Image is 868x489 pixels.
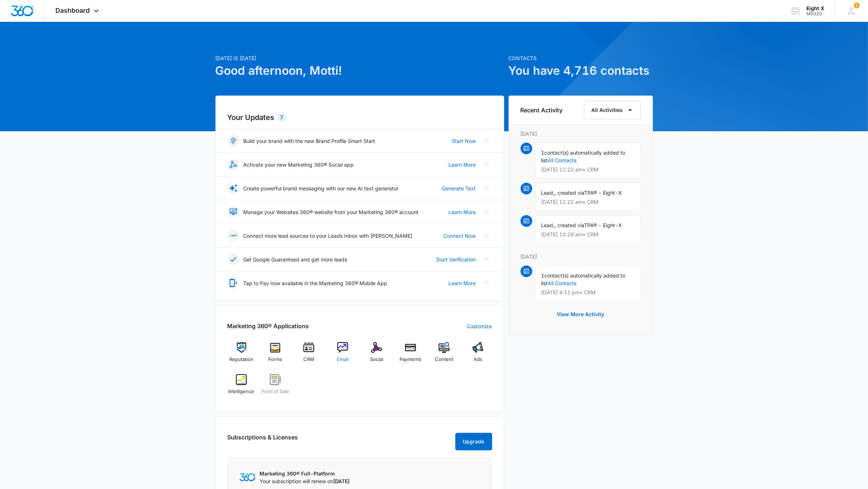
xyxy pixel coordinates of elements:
[541,150,545,156] span: 1
[244,279,388,287] p: Tap to Pay now available in the Marketing 360® Mobile App
[854,3,860,8] div: notifications count
[480,253,492,265] button: Close
[277,113,287,122] div: 7
[244,208,419,216] p: Manage your Websites 360® website from your Marketing 360® account
[370,356,383,363] span: Social
[260,470,350,477] p: Marketing 360® Full-Platform
[244,161,354,168] p: Activate your new Marketing 360® Social app
[260,477,350,485] p: Your subscription will renew on
[548,280,577,286] a: All Contacts
[435,356,453,363] span: Content
[474,356,482,363] span: Ads
[548,157,577,163] a: All Contacts
[541,290,635,295] p: [DATE] 4:11 pm • CRM
[244,232,413,240] p: Connect more lead sources to your Leads Inbox with [PERSON_NAME]
[452,137,476,145] a: Start Now
[244,256,347,263] p: Get Google Guaranteed and get more leads
[541,272,626,286] span: contact(s) automatically added to list
[240,473,256,481] img: Marketing 360 Logo
[363,342,391,368] a: Social
[584,101,641,119] button: All Activities
[480,230,492,241] button: Close
[261,342,289,368] a: Forms
[244,185,399,192] p: Create powerful brand messaging with our new AI text generator
[854,3,860,8] span: 1
[56,7,90,14] span: Dashboard
[480,182,492,194] button: Close
[261,388,289,395] span: Point of Sale
[480,159,492,170] button: Close
[550,306,612,323] button: View More Activity
[229,356,253,363] span: Reputation
[555,222,584,228] span: , created via
[584,222,622,228] span: TPA® - Eight-X
[806,5,824,11] div: account name
[244,137,375,145] p: Build your brand with the new Brand Profile Smart Start
[334,478,350,484] span: [DATE]
[541,232,635,237] p: [DATE] 10:29 am • CRM
[584,190,622,196] span: TPA® - Eight-X
[467,322,492,330] a: Customize
[444,232,476,240] a: Connect Now
[337,356,349,363] span: Email
[400,356,421,363] span: Payments
[227,342,256,368] a: Reputation
[227,322,309,330] h2: Marketing 360® Applications
[521,106,563,115] h6: Recent Activity
[436,256,476,263] a: Start Verification
[227,433,298,447] h2: Subscriptions & Licenses
[806,11,824,16] div: account id
[295,342,323,368] a: CRM
[480,206,492,218] button: Close
[521,253,641,260] p: [DATE]
[261,374,289,400] a: Point of Sale
[541,150,626,163] span: contact(s) automatically added to list
[303,356,314,363] span: CRM
[480,277,492,289] button: Close
[449,161,476,168] a: Learn More
[541,199,635,205] p: [DATE] 11:22 am • CRM
[509,54,653,62] p: Contacts
[541,222,555,228] span: Lead,
[430,342,458,368] a: Content
[396,342,424,368] a: Payments
[228,388,254,395] span: Intelligence
[480,135,492,147] button: Close
[541,272,545,279] span: 1
[509,62,653,79] h1: You have 4,716 contacts
[555,190,584,196] span: , created via
[455,433,492,450] button: Upgrade
[227,112,492,123] h2: Your Updates
[227,374,256,400] a: Intelligence
[268,356,282,363] span: Forms
[449,208,476,216] a: Learn More
[442,185,476,192] a: Generate Text
[464,342,492,368] a: Ads
[329,342,357,368] a: Email
[449,279,476,287] a: Learn More
[215,62,504,79] h1: Good afternoon, Motti!
[521,130,641,137] p: [DATE]
[215,54,504,62] p: [DATE] is [DATE]
[541,190,555,196] span: Lead,
[541,167,635,172] p: [DATE] 11:22 am • CRM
